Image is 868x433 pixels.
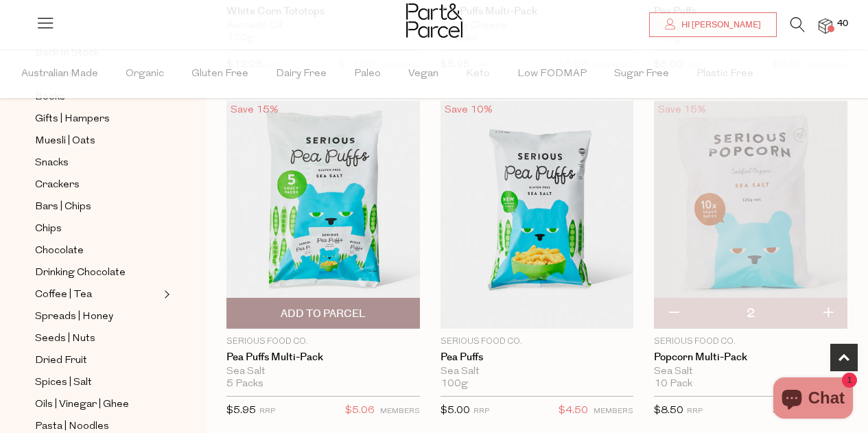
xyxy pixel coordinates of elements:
span: Oils | Vinegar | Ghee [35,397,129,413]
a: Dried Fruit [35,352,160,369]
a: Chocolate [35,242,160,259]
div: Sea Salt [441,366,634,378]
span: Coffee | Tea [35,287,92,303]
img: Pea Puffs [441,101,634,329]
span: Hi [PERSON_NAME] [678,19,761,31]
a: Snacks [35,154,160,172]
span: Drinking Chocolate [35,265,126,281]
span: Spices | Salt [35,375,92,391]
span: Vegan [408,50,438,98]
img: Part&Parcel [406,3,462,38]
small: MEMBERS [594,408,633,415]
span: Add To Parcel [281,307,366,321]
a: Oils | Vinegar | Ghee [35,396,160,413]
span: 5 Packs [226,378,263,390]
a: Pea Puffs [441,351,634,364]
a: Coffee | Tea [35,286,160,303]
span: Muesli | Oats [35,133,95,150]
a: Drinking Chocolate [35,264,160,281]
span: Bars | Chips [35,199,91,215]
div: Save 10% [441,101,497,119]
inbox-online-store-chat: Shopify online store chat [769,377,857,422]
span: Keto [466,50,490,98]
span: $8.50 [654,406,683,416]
span: $5.95 [226,406,256,416]
small: RRP [473,408,489,415]
span: Chips [35,221,62,237]
span: 40 [834,18,852,30]
p: Serious Food Co. [441,336,634,348]
button: Add To Parcel [226,298,420,329]
a: Seeds | Nuts [35,330,160,347]
span: Spreads | Honey [35,309,113,325]
span: $5.00 [441,406,470,416]
a: Gifts | Hampers [35,110,160,128]
span: Organic [126,50,164,98]
button: Expand/Collapse Coffee | Tea [161,286,170,303]
span: Dairy Free [276,50,327,98]
span: Seeds | Nuts [35,331,95,347]
a: Hi [PERSON_NAME] [649,12,777,37]
a: Popcorn Multi-Pack [654,351,847,364]
a: Spices | Salt [35,374,160,391]
img: Pea Puffs Multi-Pack [226,101,420,329]
span: Dried Fruit [35,353,87,369]
small: MEMBERS [380,408,420,415]
div: Save 15% [654,101,710,119]
a: 40 [819,19,832,33]
div: Save 15% [226,101,283,119]
span: Sugar Free [614,50,669,98]
small: RRP [687,408,703,415]
div: Sea Salt [226,366,420,378]
img: Popcorn Multi-Pack [654,101,847,329]
span: 100g [441,378,468,390]
small: RRP [259,408,275,415]
span: Gifts | Hampers [35,111,110,128]
div: Sea Salt [654,366,847,378]
span: Paleo [354,50,381,98]
a: Spreads | Honey [35,308,160,325]
span: Crackers [35,177,80,194]
a: Bars | Chips [35,198,160,215]
a: Muesli | Oats [35,132,160,150]
span: Low FODMAP [517,50,587,98]
span: $5.06 [345,402,375,420]
span: Gluten Free [191,50,248,98]
p: Serious Food Co. [226,336,420,348]
span: Snacks [35,155,69,172]
a: Crackers [35,176,160,194]
span: Plastic Free [696,50,753,98]
span: Australian Made [21,50,98,98]
p: Serious Food Co. [654,336,847,348]
a: Pea Puffs Multi-Pack [226,351,420,364]
span: Chocolate [35,243,84,259]
a: Chips [35,220,160,237]
span: 10 Pack [654,378,692,390]
span: $4.50 [559,402,588,420]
